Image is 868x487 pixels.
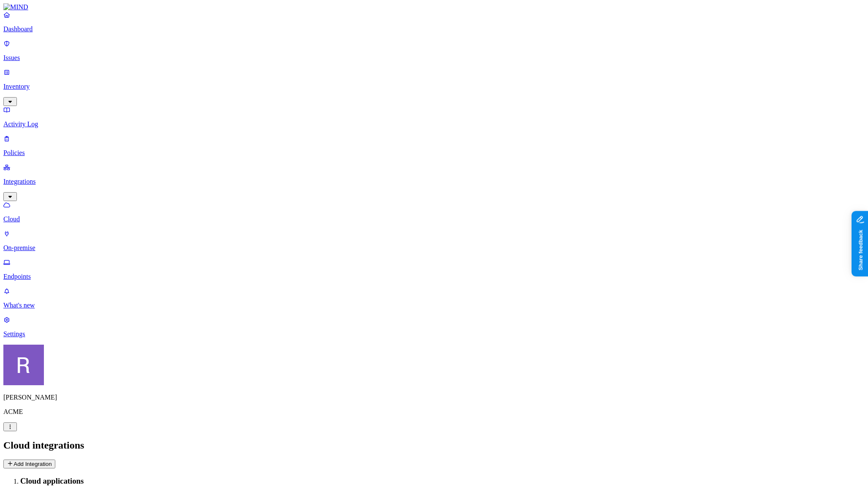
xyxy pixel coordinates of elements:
[3,215,865,223] p: Cloud
[3,163,865,200] a: Integrations
[3,345,44,385] img: Rich Thompson
[3,40,865,62] a: Issues
[3,11,865,33] a: Dashboard
[20,476,865,486] h3: Cloud applications
[3,83,865,90] p: Inventory
[3,408,865,416] p: ACME
[3,68,865,105] a: Inventory
[3,25,865,33] p: Dashboard
[3,316,865,338] a: Settings
[3,287,865,309] a: What's new
[3,201,865,223] a: Cloud
[3,230,865,252] a: On-premise
[3,273,865,280] p: Endpoints
[3,135,865,157] a: Policies
[3,244,865,252] p: On-premise
[3,394,865,401] p: [PERSON_NAME]
[3,330,865,338] p: Settings
[3,149,865,157] p: Policies
[3,258,865,280] a: Endpoints
[3,3,865,11] a: MIND
[3,302,865,309] p: What's new
[3,120,865,128] p: Activity Log
[3,440,865,451] h2: Cloud integrations
[3,460,55,468] button: Add Integration
[3,106,865,128] a: Activity Log
[3,54,865,62] p: Issues
[3,3,28,11] img: MIND
[3,178,865,185] p: Integrations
